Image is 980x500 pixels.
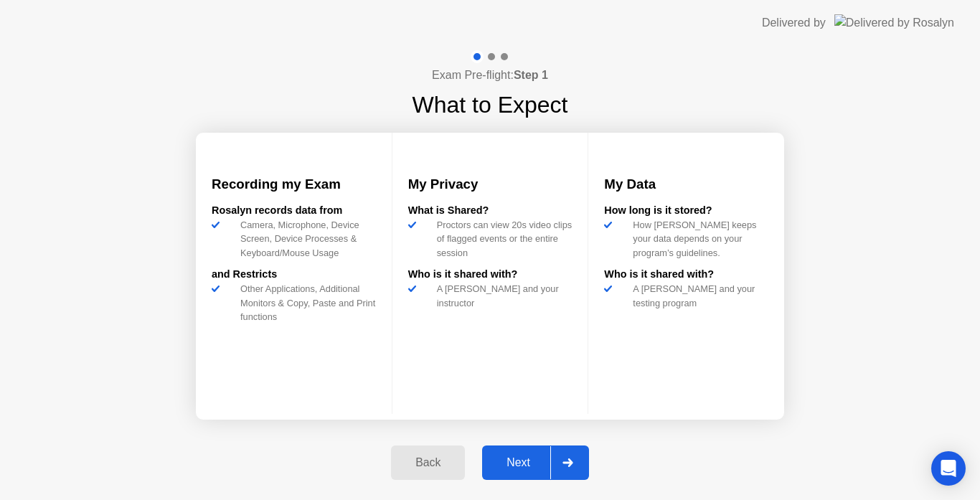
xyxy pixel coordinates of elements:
div: Rosalyn records data from [212,203,376,219]
div: Camera, Microphone, Device Screen, Device Processes & Keyboard/Mouse Usage [235,218,376,260]
div: Who is it shared with? [604,267,768,283]
div: Delivered by [762,14,826,32]
button: Next [482,445,589,480]
h4: Exam Pre-flight: [432,67,548,84]
h3: My Data [604,174,768,194]
b: Step 1 [514,69,548,81]
img: Delivered by Rosalyn [834,14,954,31]
div: Next [486,456,550,469]
div: A [PERSON_NAME] and your instructor [431,282,573,309]
div: A [PERSON_NAME] and your testing program [627,282,768,309]
h1: What to Expect [413,88,568,122]
div: How [PERSON_NAME] keeps your data depends on your program’s guidelines. [627,218,768,260]
div: and Restricts [212,267,376,283]
div: What is Shared? [408,203,573,219]
div: Other Applications, Additional Monitors & Copy, Paste and Print functions [235,282,376,324]
div: Back [395,456,461,469]
div: Who is it shared with? [408,267,573,283]
div: How long is it stored? [604,203,768,219]
h3: Recording my Exam [212,174,376,194]
div: Open Intercom Messenger [931,451,966,486]
h3: My Privacy [408,174,573,194]
button: Back [391,445,465,480]
div: Proctors can view 20s video clips of flagged events or the entire session [431,218,573,260]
